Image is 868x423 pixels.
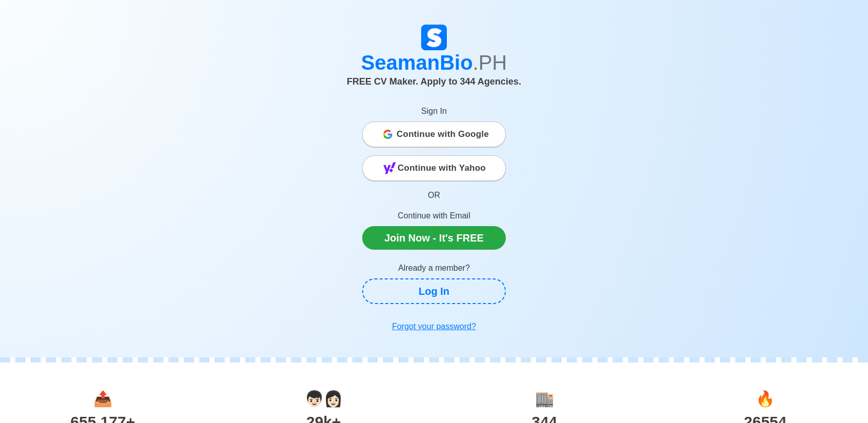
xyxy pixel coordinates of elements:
p: Already a member? [362,262,506,274]
span: Continue with Yahoo [398,158,486,178]
button: Continue with Google [362,122,506,147]
img: Logo [421,25,447,50]
span: applications [93,390,112,407]
p: Continue with Email [362,210,506,222]
span: FREE CV Maker. Apply to 344 Agencies. [347,76,521,87]
a: Join Now - It's FREE [362,226,506,250]
a: Log In [362,278,506,304]
span: .PH [473,51,507,74]
h1: SeamanBio [149,50,719,75]
span: Continue with Google [397,124,489,145]
span: jobs [756,390,775,407]
p: Sign In [362,105,506,117]
u: Forgot your password? [392,322,476,331]
a: Forgot your password? [362,316,506,337]
button: Continue with Yahoo [362,155,506,181]
span: agencies [535,390,554,407]
span: users [305,390,343,407]
p: OR [362,189,506,202]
